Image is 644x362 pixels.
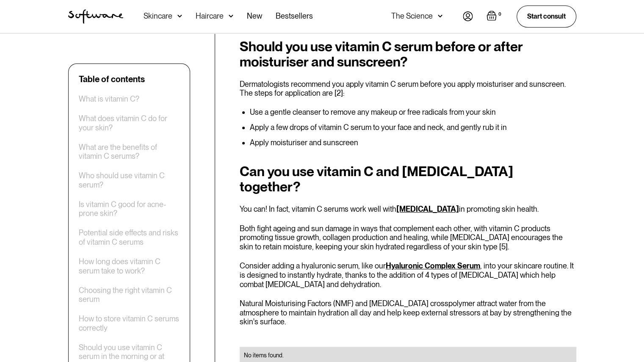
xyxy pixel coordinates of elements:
a: [MEDICAL_DATA] [396,204,459,213]
a: What does vitamin C do for your skin? [79,114,180,132]
div: Haircare [196,12,224,20]
img: Software Logo [68,9,123,24]
img: arrow down [438,12,442,20]
p: Both fight ageing and sun damage in ways that complement each other, with vitamin C products prom... [240,224,576,251]
img: arrow down [229,12,233,20]
a: Choosing the right vitamin C serum [79,286,180,304]
a: How to store vitamin C serums correctly [79,314,180,332]
a: Hyaluronic Complex Serum [386,261,480,270]
p: Natural Moisturising Factors (NMF) and [MEDICAL_DATA] crosspolymer attract water from the atmosph... [240,299,576,326]
li: Apply moisturiser and sunscreen [250,138,576,147]
a: Open empty cart [486,11,503,22]
img: arrow down [177,12,182,20]
div: Skincare [144,12,172,20]
div: 0 [497,11,503,18]
a: Potential side effects and risks of vitamin C serums [79,228,180,246]
a: How long does vitamin C serum take to work? [79,257,180,275]
a: Start consult [517,6,576,27]
p: You can! In fact, vitamin C serums work well with in promoting skin health. [240,204,576,214]
div: No items found. [244,351,572,359]
li: Apply a few drops of vitamin C serum to your face and neck, and gently rub it in [250,123,576,132]
p: Dermatologists recommend you apply vitamin C serum before you apply moisturiser and sunscreen. Th... [240,80,576,98]
h2: Can you use vitamin C and [MEDICAL_DATA] together? [240,164,576,194]
p: Consider adding a hyaluronic serum, like our , into your skincare routine. It is designed to inst... [240,261,576,289]
a: Is vitamin C good for acne-prone skin? [79,200,180,218]
a: What is vitamin C? [79,94,139,104]
a: What are the benefits of vitamin C serums? [79,143,180,161]
div: The Science [391,12,433,20]
h2: Should you use vitamin C serum before or after moisturiser and sunscreen? [240,39,576,69]
a: home [68,9,123,24]
li: Use a gentle cleanser to remove any makeup or free radicals from your skin [250,108,576,116]
div: Table of contents [79,74,145,84]
a: Who should use vitamin C serum? [79,171,180,189]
